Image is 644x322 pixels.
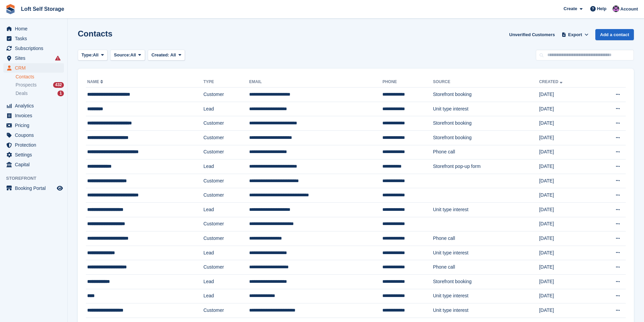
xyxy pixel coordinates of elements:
[3,160,64,169] a: menu
[15,53,55,63] span: Sites
[433,145,539,159] td: Phone call
[613,5,619,12] img: Amy Wright
[15,34,55,43] span: Tasks
[539,217,594,231] td: [DATE]
[204,174,249,188] td: Customer
[204,130,249,145] td: Customer
[539,289,594,303] td: [DATE]
[15,130,55,140] span: Coupons
[539,231,594,246] td: [DATE]
[3,101,64,110] a: menu
[204,231,249,246] td: Customer
[539,88,594,102] td: [DATE]
[78,50,108,61] button: Type: All
[433,102,539,116] td: Unit type interest
[620,6,638,13] span: Account
[204,159,249,174] td: Lead
[433,274,539,289] td: Storefront booking
[16,74,64,80] a: Contacts
[204,289,249,303] td: Lead
[204,217,249,231] td: Customer
[15,101,55,110] span: Analytics
[16,90,28,97] span: Deals
[539,102,594,116] td: [DATE]
[15,121,55,130] span: Pricing
[16,82,37,88] span: Prospects
[18,3,67,15] a: Loft Self Storage
[204,274,249,289] td: Lead
[564,5,577,12] span: Create
[204,202,249,217] td: Lead
[15,140,55,150] span: Protection
[55,55,61,61] i: Smart entry sync failures have occurred
[3,183,64,193] a: menu
[539,260,594,275] td: [DATE]
[93,52,99,58] span: All
[204,188,249,203] td: Customer
[204,145,249,159] td: Customer
[433,77,539,88] th: Source
[151,52,169,57] span: Created:
[539,303,594,318] td: [DATE]
[433,246,539,260] td: Unit type interest
[81,52,93,58] span: Type:
[382,77,433,88] th: Phone
[539,145,594,159] td: [DATE]
[539,188,594,203] td: [DATE]
[3,53,64,63] a: menu
[204,77,249,88] th: Type
[204,88,249,102] td: Customer
[433,231,539,246] td: Phone call
[568,31,582,38] span: Export
[539,274,594,289] td: [DATE]
[249,77,382,88] th: Email
[170,52,176,57] span: All
[148,50,185,61] button: Created: All
[433,130,539,145] td: Storefront booking
[114,52,130,58] span: Source:
[433,289,539,303] td: Unit type interest
[110,50,145,61] button: Source: All
[16,81,64,89] a: Prospects 432
[433,159,539,174] td: Storefront pop-up form
[204,116,249,131] td: Customer
[15,111,55,120] span: Invoices
[3,34,64,43] a: menu
[539,202,594,217] td: [DATE]
[204,260,249,275] td: Customer
[15,44,55,53] span: Subscriptions
[3,121,64,130] a: menu
[506,29,557,40] a: Unverified Customers
[3,24,64,33] a: menu
[15,63,55,73] span: CRM
[204,102,249,116] td: Lead
[3,44,64,53] a: menu
[78,29,113,38] h1: Contacts
[539,246,594,260] td: [DATE]
[53,82,64,88] div: 432
[3,130,64,140] a: menu
[539,174,594,188] td: [DATE]
[539,79,564,84] a: Created
[595,29,634,40] a: Add a contact
[433,88,539,102] td: Storefront booking
[539,130,594,145] td: [DATE]
[539,159,594,174] td: [DATE]
[87,79,104,84] a: Name
[15,183,55,193] span: Booking Portal
[6,175,67,182] span: Storefront
[56,184,64,192] a: Preview store
[433,116,539,131] td: Storefront booking
[204,303,249,318] td: Customer
[3,140,64,150] a: menu
[433,303,539,318] td: Unit type interest
[433,202,539,217] td: Unit type interest
[57,91,64,96] div: 1
[3,150,64,159] a: menu
[3,111,64,120] a: menu
[16,90,64,97] a: Deals 1
[15,150,55,159] span: Settings
[5,4,16,14] img: stora-icon-8386f47178a22dfd0bd8f6a31ec36ba5ce8667c1dd55bd0f319d3a0aa187defe.svg
[3,63,64,73] a: menu
[130,52,136,58] span: All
